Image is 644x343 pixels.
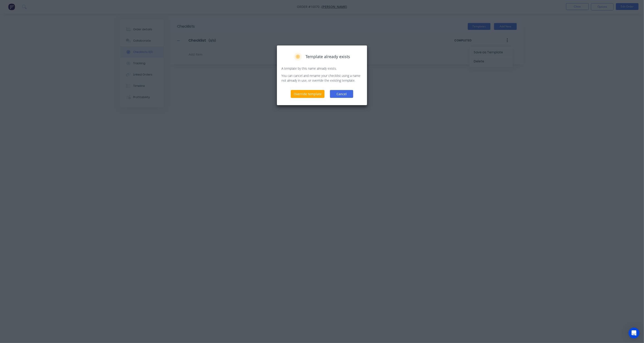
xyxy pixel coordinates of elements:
[281,73,363,83] p: You can cancel and rename your checklist using a name not already in use, or override the existin...
[629,328,639,338] div: Open Intercom Messenger
[291,90,324,98] button: Override template
[305,54,350,60] span: Template already exists
[330,90,353,98] button: Cancel
[281,66,363,71] p: A template by this name already exists.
